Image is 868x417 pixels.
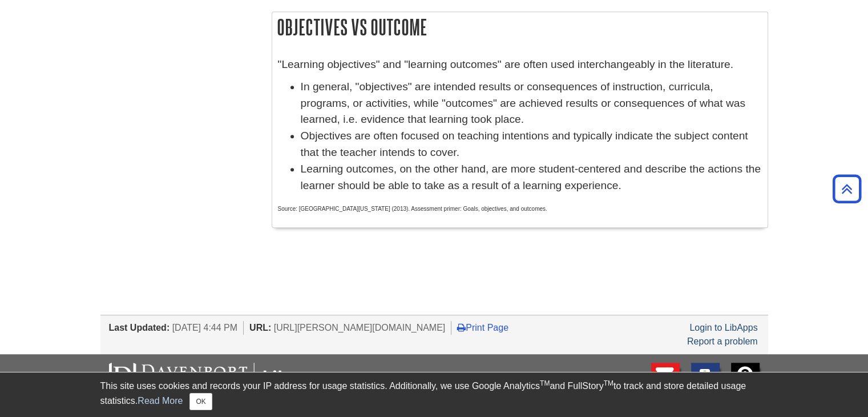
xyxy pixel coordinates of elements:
[731,363,760,402] a: FAQ
[278,57,762,73] p: "Learning objectives" and "learning outcomes" are often used interchangeably in the literature.
[301,128,762,161] li: Objectives are often focused on teaching intentions and typically indicate the subject content th...
[457,323,508,332] a: Print Page
[109,323,170,332] span: Last Updated:
[278,206,547,212] span: Source: [GEOGRAPHIC_DATA][US_STATE] (2013). Assessment primer: Goals, objectives, and outcomes.
[604,379,613,387] sup: TM
[301,161,762,194] li: Learning outcomes, on the other hand, are more student-centered and describe the actions the lear...
[687,336,758,346] a: Report a problem
[249,323,271,332] span: URL:
[689,323,757,332] a: Login to LibApps
[138,396,183,406] a: Read More
[189,393,212,410] button: Close
[691,363,720,402] a: Text
[109,363,326,392] img: DU Libraries
[272,12,768,42] h2: Objectives vs Outcome
[274,323,446,332] span: [URL][PERSON_NAME][DOMAIN_NAME]
[829,181,865,197] a: Back to Top
[457,323,466,332] i: Print Page
[540,379,550,387] sup: TM
[651,363,680,402] a: E-mail
[172,323,237,332] span: [DATE] 4:44 PM
[100,379,768,410] div: This site uses cookies and records your IP address for usage statistics. Additionally, we use Goo...
[301,79,762,128] li: In general, "objectives" are intended results or consequences of instruction, curricula, programs...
